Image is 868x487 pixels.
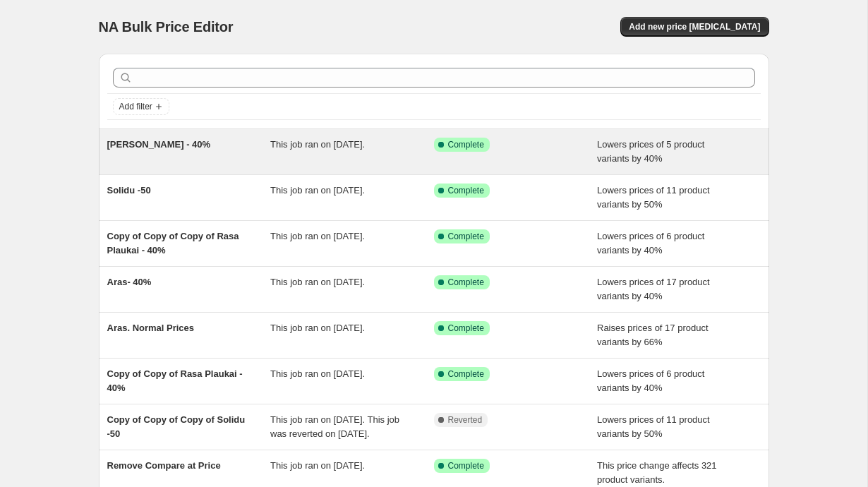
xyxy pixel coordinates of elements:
span: Copy of Copy of Rasa Plaukai - 40% [107,368,243,393]
span: Lowers prices of 17 product variants by 40% [597,277,710,301]
span: Lowers prices of 5 product variants by 40% [597,139,704,164]
span: Complete [448,368,484,380]
span: Copy of Copy of Copy of Rasa Plaukai - 40% [107,231,239,255]
span: Add filter [119,101,152,112]
span: Complete [448,460,484,471]
span: This price change affects 321 product variants. [597,460,717,485]
span: Lowers prices of 6 product variants by 40% [597,368,704,393]
button: Add new price [MEDICAL_DATA] [620,17,768,37]
span: Add new price [MEDICAL_DATA] [629,21,760,32]
span: Copy of Copy of Copy of Solidu -50 [107,414,246,439]
span: This job ran on [DATE]. [270,277,365,287]
span: This job ran on [DATE]. [270,323,365,333]
span: This job ran on [DATE]. [270,185,365,196]
span: Lowers prices of 11 product variants by 50% [597,414,710,439]
span: [PERSON_NAME] - 40% [107,139,211,150]
span: NA Bulk Price Editor [99,19,234,35]
span: This job ran on [DATE]. [270,231,365,241]
span: This job ran on [DATE]. [270,368,365,379]
span: Remove Compare at Price [107,460,221,471]
span: Complete [448,323,484,334]
span: Complete [448,277,484,288]
button: Add filter [113,98,169,115]
span: This job ran on [DATE]. This job was reverted on [DATE]. [270,414,399,439]
span: Aras. Normal Prices [107,323,195,333]
span: Complete [448,139,484,150]
span: Lowers prices of 6 product variants by 40% [597,231,704,255]
span: This job ran on [DATE]. [270,460,365,471]
span: Aras- 40% [107,277,152,287]
span: Reverted [448,414,483,426]
span: Solidu -50 [107,185,151,196]
span: Complete [448,231,484,242]
span: This job ran on [DATE]. [270,139,365,150]
span: Complete [448,185,484,196]
span: Lowers prices of 11 product variants by 50% [597,185,710,210]
span: Raises prices of 17 product variants by 66% [597,323,709,347]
